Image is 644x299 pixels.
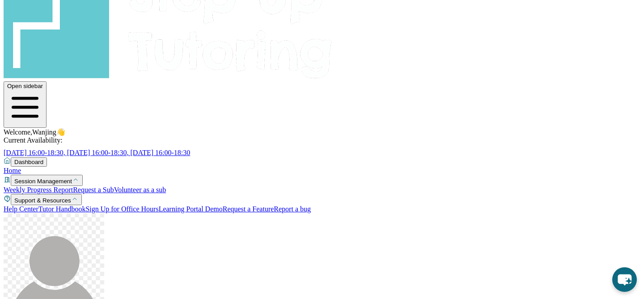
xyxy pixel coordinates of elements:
span: Open sidebar [7,83,43,89]
a: Help Center [4,205,38,213]
button: Session Management [11,175,83,186]
span: Support & Resources [14,197,71,204]
span: Welcome, Wanjing 👋 [4,128,65,136]
a: Request a Sub [73,186,114,194]
span: Dashboard [14,159,43,165]
a: Weekly Progress Report [4,186,73,194]
span: Current Availability: [4,136,63,144]
a: Report a bug [274,205,311,213]
span: Session Management [14,178,72,185]
button: Open sidebar [4,81,47,128]
a: Sign Up for Office Hours [85,205,158,213]
a: [DATE] 16:00-18:30, [DATE] 16:00-18:30, [DATE] 16:00-18:30 [4,149,201,156]
a: Request a Feature [223,205,274,213]
a: Learning Portal Demo [159,205,223,213]
button: Support & Resources [11,194,82,205]
span: [DATE] 16:00-18:30, [DATE] 16:00-18:30, [DATE] 16:00-18:30 [4,149,190,156]
button: Dashboard [11,157,47,167]
button: chat-button [612,267,637,292]
a: Home [4,167,21,174]
a: Tutor Handbook [38,205,86,213]
a: Volunteer as a sub [114,186,166,194]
